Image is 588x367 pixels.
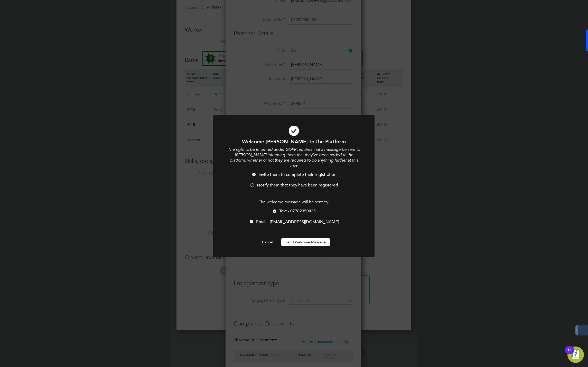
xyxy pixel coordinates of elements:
span: Email - [EMAIL_ADDRESS][DOMAIN_NAME] [256,219,339,224]
h1: Welcome [PERSON_NAME] to the Platform [227,138,361,145]
button: Cancel [258,238,277,246]
button: Open Resource Center, 11 new notifications [567,346,584,363]
button: Send Welcome Message [281,238,330,246]
i: The right to be informed under GDPR requires that a message be sent to [PERSON_NAME] informing th... [228,147,360,168]
span: Invite them to complete their registration [259,172,337,177]
p: The welcome message will be sent by: [227,200,361,205]
div: 11 [567,350,572,357]
span: Notify them that they have been registered [257,183,338,188]
span: Text - 07782350435 [279,209,316,214]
